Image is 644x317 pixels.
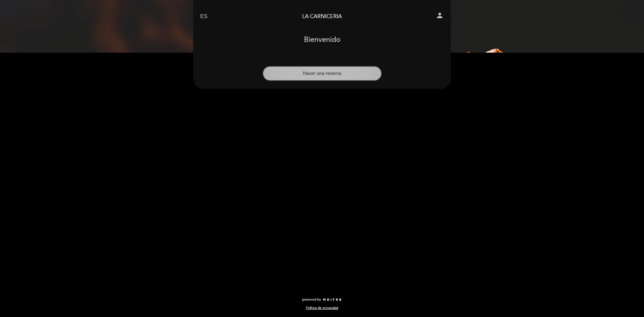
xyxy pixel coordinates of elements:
[436,11,444,22] button: person
[263,66,382,81] button: Hacer una reserva
[304,36,340,44] h1: Bienvenido
[280,13,364,20] a: La Carniceria
[302,297,321,302] span: powered by
[436,11,444,19] i: person
[306,306,338,310] a: Política de privacidad
[323,298,342,302] img: MEITRE
[302,297,342,302] a: powered by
